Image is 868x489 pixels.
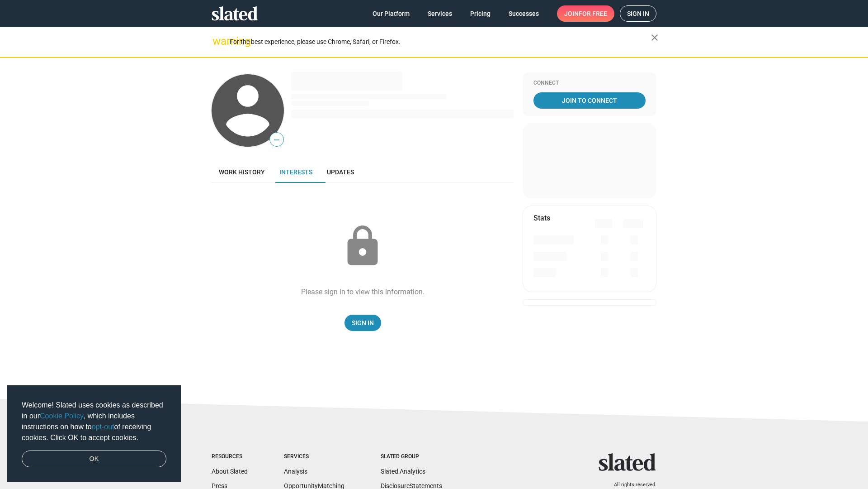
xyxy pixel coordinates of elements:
a: Slated Analytics [381,468,425,475]
span: Sign in [627,6,649,21]
a: opt-out [92,423,114,431]
div: Resources [212,453,248,460]
a: Services [420,5,459,22]
a: About Slated [212,468,248,475]
a: Sign In [344,315,381,331]
a: Join To Connect [533,92,646,109]
div: Services [284,453,344,460]
a: Analysis [284,468,307,475]
span: Services [428,5,452,22]
a: Joinfor free [557,5,614,22]
mat-icon: lock [340,224,385,269]
a: Interests [272,161,320,183]
span: Work history [219,168,265,176]
span: Welcome! Slated uses cookies as described in our , which includes instructions on how to of recei... [22,400,166,443]
div: For the best experience, please use Chrome, Safari, or Firefox. [230,36,651,48]
mat-card-title: Stats [533,213,550,223]
div: Slated Group [381,453,442,460]
span: Join [564,5,607,22]
span: Sign In [352,315,374,331]
span: Join To Connect [535,92,644,109]
a: Cookie Policy [40,412,84,420]
a: Sign in [620,5,656,22]
span: Successes [509,5,539,22]
a: Successes [501,5,546,22]
a: Our Platform [365,5,417,22]
div: Connect [533,80,646,87]
div: Please sign in to view this information. [301,287,425,297]
a: dismiss cookie message [22,451,166,468]
span: Interests [279,168,312,176]
mat-icon: close [649,32,660,43]
a: Pricing [463,5,498,22]
span: — [270,134,283,146]
mat-icon: warning [212,36,223,47]
span: for free [579,5,607,22]
span: Pricing [470,5,491,22]
a: Work history [212,161,272,183]
a: Updates [320,161,361,183]
span: Updates [327,168,354,176]
div: cookieconsent [7,385,181,482]
span: Our Platform [373,5,410,22]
